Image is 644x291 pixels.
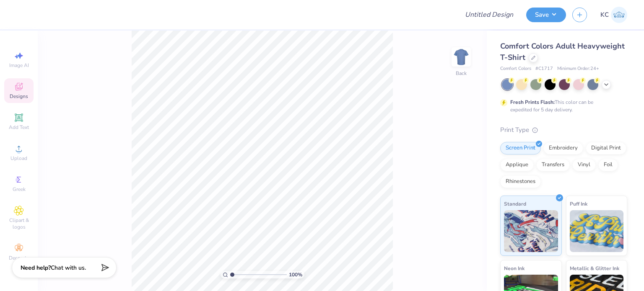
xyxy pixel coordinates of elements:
[510,99,555,106] strong: Fresh Prints Flash:
[51,264,86,272] span: Chat with us.
[570,264,619,273] span: Metallic & Glitter Ink
[536,159,570,171] div: Transfers
[9,255,29,261] span: Decorate
[535,65,553,72] span: # C1717
[500,65,531,72] span: Comfort Colors
[9,62,29,69] span: Image AI
[9,124,29,131] span: Add Text
[510,98,613,113] div: This color can be expedited for 5 day delivery.
[500,125,627,135] div: Print Type
[500,175,541,188] div: Rhinestones
[600,10,609,20] span: KC
[453,49,470,65] img: Back
[570,210,624,252] img: Puff Ink
[289,271,302,278] span: 100 %
[10,93,28,100] span: Designs
[557,65,599,72] span: Minimum Order: 24 +
[10,155,27,162] span: Upload
[611,7,627,23] img: Kishore Chandrasekhar
[504,264,525,273] span: Neon Ink
[456,70,467,77] div: Back
[586,142,626,155] div: Digital Print
[598,159,618,171] div: Foil
[570,199,587,208] span: Puff Ink
[572,159,596,171] div: Vinyl
[543,142,583,155] div: Embroidery
[458,6,520,23] input: Untitled Design
[526,8,566,22] button: Save
[504,210,558,252] img: Standard
[500,159,534,171] div: Applique
[21,264,51,272] strong: Need help?
[504,199,526,208] span: Standard
[500,41,625,62] span: Comfort Colors Adult Heavyweight T-Shirt
[600,7,627,23] a: KC
[4,217,34,230] span: Clipart & logos
[500,142,541,155] div: Screen Print
[13,186,26,193] span: Greek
